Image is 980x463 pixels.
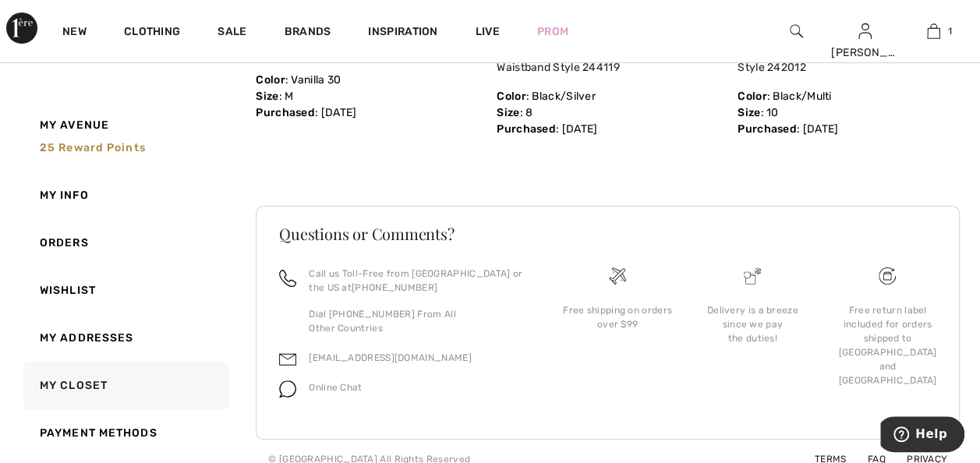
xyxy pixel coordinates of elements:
div: : Black/Multi : 10 : [DATE] [738,43,960,137]
a: Prom [537,23,568,40]
a: [PHONE_NUMBER] [352,282,437,293]
a: Wishlist [20,267,229,314]
a: My Info [20,171,229,219]
img: My Bag [927,22,940,41]
img: chat [279,380,296,398]
a: 1 [900,22,967,41]
a: [EMAIL_ADDRESS][DOMAIN_NAME] [309,352,471,363]
div: Free shipping on orders over $99 [562,303,672,331]
a: Brands [285,25,331,41]
a: Clothing [124,25,180,41]
div: : Black/Silver : 8 : [DATE] [497,43,719,137]
img: Delivery is a breeze since we pay the duties! [744,267,761,285]
a: My Addresses [20,314,229,362]
span: Online Chat [309,382,362,393]
div: Free return label included for orders shipped to [GEOGRAPHIC_DATA] and [GEOGRAPHIC_DATA] [833,303,943,387]
a: Payment Methods [20,409,229,457]
div: [PERSON_NAME] [831,44,898,61]
span: My Avenue [40,117,109,133]
h3: Questions or Comments? [279,226,936,242]
p: Dial [PHONE_NUMBER] From All Other Countries [309,307,531,335]
div: Delivery is a breeze since we pay the duties! [698,303,808,345]
span: Color [738,90,767,103]
a: Sale [218,25,246,41]
span: 25 Reward points [40,141,146,154]
img: Free shipping on orders over $99 [879,267,896,285]
a: Slim Full-length Trousers With Elastic Waistband Style 244119 [497,44,688,74]
img: search the website [790,22,803,41]
span: 1 [948,24,952,38]
span: Purchased [497,122,556,136]
span: Inspiration [368,25,437,41]
span: Size [497,106,519,119]
div: : Vanilla 30 : M : [DATE] [256,43,478,121]
a: Live [476,23,500,40]
a: Sign In [858,23,872,38]
span: Purchased [256,106,315,119]
span: Color [256,73,285,87]
img: call [279,270,296,287]
p: Call us Toll-Free from [GEOGRAPHIC_DATA] or the US at [309,267,531,295]
span: Purchased [738,122,797,136]
span: Size [738,106,760,119]
span: Size [256,90,278,103]
img: My Info [858,22,872,41]
img: email [279,351,296,368]
span: Color [497,90,526,103]
iframe: Opens a widget where you can find more information [880,416,964,455]
a: New [62,25,87,41]
img: 1ère Avenue [6,12,37,44]
a: My Closet [20,362,229,409]
img: Free shipping on orders over $99 [609,267,626,285]
a: Orders [20,219,229,267]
